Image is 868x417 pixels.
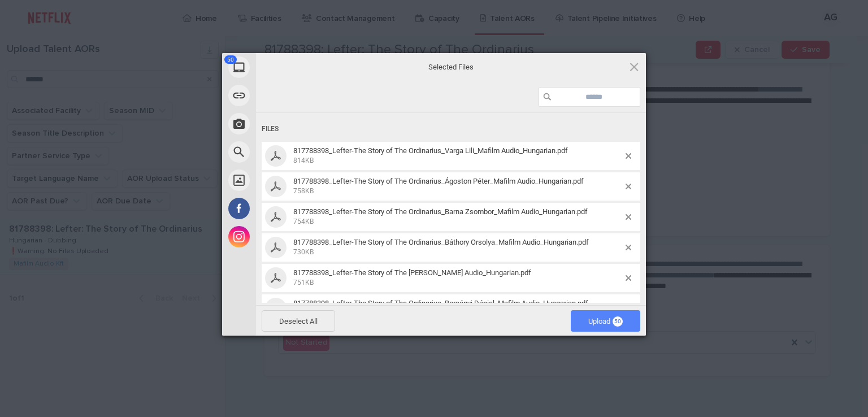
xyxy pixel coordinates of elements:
[293,268,531,277] span: 817788398_Lefter-The Story of The [PERSON_NAME] Audio_Hungarian.pdf
[293,157,314,164] span: 814KB
[222,138,358,166] div: Web Search
[293,218,314,225] span: 754KB
[571,310,640,332] span: Upload
[224,55,237,64] span: 50
[628,60,640,73] span: Click here or hit ESC to close picker
[222,81,358,110] div: Link (URL)
[290,299,626,318] span: 817788398_Lefter-The Story of The Ordinarius_Borsányi Dániel_Mafilm Audio_Hungarian.pdf
[338,62,564,72] span: Selected Files
[290,146,626,165] span: 817788398_Lefter-The Story of The Ordinarius_Varga Lili_Mafilm Audio_Hungarian.pdf
[293,248,314,256] span: 730KB
[293,279,314,286] span: 751KB
[222,110,358,138] div: Take Photo
[293,299,588,307] span: 817788398_Lefter-The Story of The Ordinarius_Borsányi Dániel_Mafilm Audio_Hungarian.pdf
[222,53,358,81] div: My Device
[290,268,626,287] span: 817788398_Lefter-The Story of The Ordinarius_Bor László_Mafilm Audio_Hungarian.pdf
[293,207,588,216] span: 817788398_Lefter-The Story of The Ordinarius_Barna Zsombor_Mafilm Audio_Hungarian.pdf
[293,146,568,155] span: 817788398_Lefter-The Story of The Ordinarius_Varga Lili_Mafilm Audio_Hungarian.pdf
[222,194,358,223] div: Facebook
[290,177,626,196] span: 817788398_Lefter-The Story of The Ordinarius_Ágoston Péter_Mafilm Audio_Hungarian.pdf
[262,310,335,332] span: Deselect All
[290,207,626,226] span: 817788398_Lefter-The Story of The Ordinarius_Barna Zsombor_Mafilm Audio_Hungarian.pdf
[588,317,623,325] span: Upload
[293,187,314,195] span: 758KB
[262,119,640,140] div: Files
[293,177,584,185] span: 817788398_Lefter-The Story of The Ordinarius_Ágoston Péter_Mafilm Audio_Hungarian.pdf
[613,316,623,327] span: 50
[222,166,358,194] div: Unsplash
[290,238,626,257] span: 817788398_Lefter-The Story of The Ordinarius_Báthory Orsolya_Mafilm Audio_Hungarian.pdf
[222,223,358,251] div: Instagram
[293,238,589,246] span: 817788398_Lefter-The Story of The Ordinarius_Báthory Orsolya_Mafilm Audio_Hungarian.pdf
